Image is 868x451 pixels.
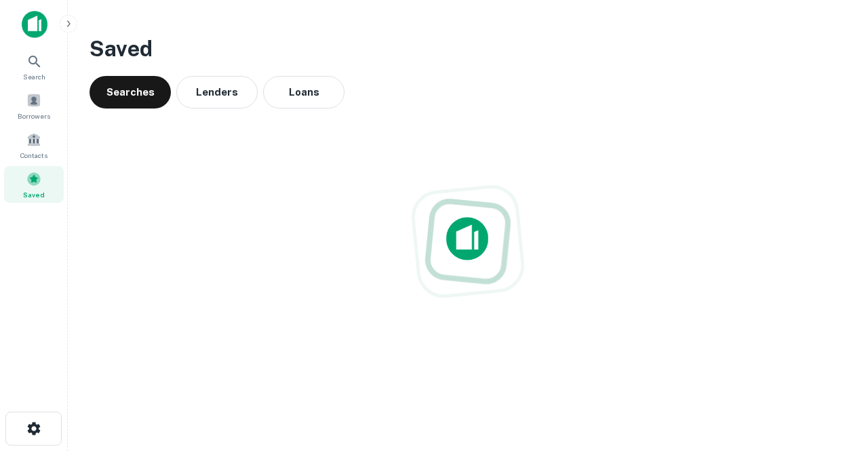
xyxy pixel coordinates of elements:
img: capitalize-icon.png [22,11,47,38]
button: Loans [263,76,344,109]
span: Search [23,71,45,82]
iframe: Chat Widget [800,342,868,408]
a: Borrowers [4,87,64,124]
button: Searches [90,76,171,109]
a: Contacts [4,127,64,163]
a: Search [4,48,64,85]
span: Borrowers [18,111,50,121]
a: Saved [4,166,64,203]
button: Lenders [176,76,258,109]
h3: Saved [90,33,846,65]
span: Contacts [20,150,47,161]
span: Saved [23,189,45,200]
